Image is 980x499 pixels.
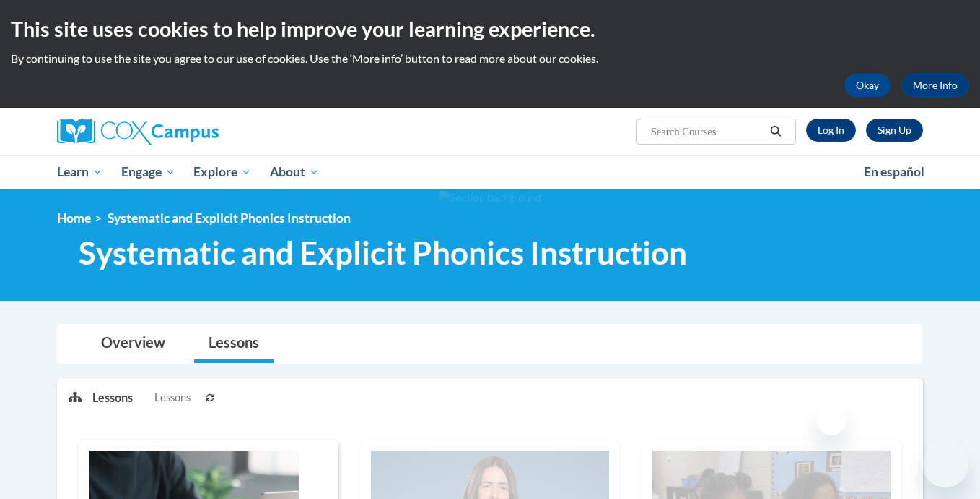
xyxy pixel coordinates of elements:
a: Cox Campus [57,119,331,145]
a: En español [854,157,934,187]
p: By continuing to use the site you agree to our use of cookies. Use the ‘More info’ button to read... [11,51,969,67]
a: More Info [901,74,969,97]
span: Lessons [154,390,191,406]
span: Learn [57,163,102,181]
a: Lessons [194,325,274,363]
input: Search Courses [649,123,765,140]
a: Learn [48,155,112,189]
iframe: Close message [817,406,846,435]
a: Log In [806,119,856,142]
a: Overview [87,325,180,363]
button: Search [765,123,787,140]
p: Lessons [92,390,133,406]
img: Cox Campus [57,119,219,145]
iframe: Button to launch messaging window [922,441,968,487]
img: Section background [439,190,541,206]
a: Home [57,210,91,226]
a: Register [866,119,923,142]
a: Explore [184,155,261,189]
span: Systematic and Explicit Phonics Instruction [79,234,687,272]
span: About [270,163,319,181]
span: En español [864,164,924,179]
a: About [261,155,328,189]
span: Engage [121,163,175,181]
div: Main menu [35,155,945,189]
h2: This site uses cookies to help improve your learning experience. [11,14,969,43]
a: Engage [112,155,185,189]
span: Explore [193,163,251,181]
button: Okay [844,74,891,97]
span: Systematic and Explicit Phonics Instruction [108,210,351,226]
